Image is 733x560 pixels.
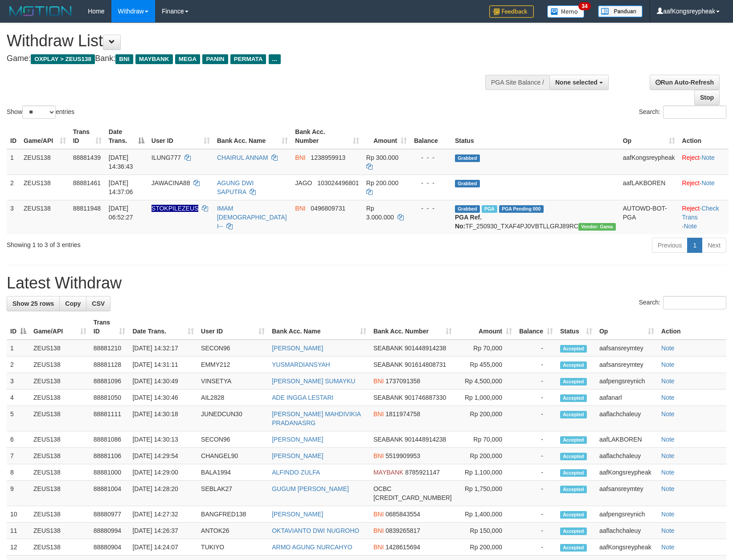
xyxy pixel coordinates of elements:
[455,357,516,373] td: Rp 455,000
[679,149,729,175] td: ·
[30,464,90,481] td: ZEUS138
[30,431,90,448] td: ZEUS138
[661,544,675,551] a: Note
[65,300,81,307] span: Copy
[90,448,129,464] td: 88881106
[661,361,675,368] a: Note
[370,314,455,340] th: Bank Acc. Number: activate to sort column ascending
[129,448,197,464] td: [DATE] 14:29:54
[197,314,268,340] th: User ID: activate to sort column ascending
[405,469,440,476] span: Copy 8785921147 to clipboard
[596,357,658,373] td: aafsansreymtey
[129,390,197,406] td: [DATE] 14:30:46
[596,481,658,506] td: aafsansreymtey
[7,357,30,373] td: 2
[272,544,352,551] a: ARMO AGUNG NURCAHYO
[129,406,197,431] td: [DATE] 14:30:18
[455,214,482,230] b: PGA Ref. No:
[59,296,86,311] a: Copy
[30,506,90,523] td: ZEUS138
[197,340,268,357] td: SECON96
[560,453,587,460] span: Accepted
[129,481,197,506] td: [DATE] 14:28:20
[7,237,299,249] div: Showing 1 to 3 of 3 entries
[682,154,700,161] a: Reject
[30,314,90,340] th: Game/API: activate to sort column ascending
[560,528,587,535] span: Accepted
[373,345,403,352] span: SEABANK
[272,485,349,492] a: GUGUM [PERSON_NAME]
[598,5,643,17] img: panduan.png
[213,124,291,149] th: Bank Acc. Name: activate to sort column ascending
[385,452,420,459] span: Copy 5519909953 to clipboard
[516,523,557,539] td: -
[373,361,403,368] span: SEABANK
[129,340,197,357] td: [DATE] 14:32:17
[30,340,90,357] td: ZEUS138
[230,54,266,64] span: PERMATA
[687,238,702,253] a: 1
[105,124,148,149] th: Date Trans.: activate to sort column descending
[7,448,30,464] td: 7
[489,5,534,18] img: Feedback.jpg
[455,205,480,213] span: Grabbed
[30,523,90,539] td: ZEUS138
[547,5,585,18] img: Button%20Memo.svg
[373,544,384,551] span: BNI
[555,79,598,86] span: None selected
[684,223,697,230] a: Note
[109,205,133,221] span: [DATE] 06:52:27
[197,448,268,464] td: CHANGEL90
[148,124,213,149] th: User ID: activate to sort column ascending
[560,544,587,552] span: Accepted
[7,506,30,523] td: 10
[661,527,675,534] a: Note
[516,431,557,448] td: -
[596,314,658,340] th: Op: activate to sort column ascending
[90,340,129,357] td: 88881210
[682,179,700,187] a: Reject
[7,314,30,340] th: ID: activate to sort column descending
[70,124,105,149] th: Trans ID: activate to sort column ascending
[30,448,90,464] td: ZEUS138
[639,106,726,119] label: Search:
[217,205,287,230] a: IMAM [DEMOGRAPHIC_DATA] I--
[366,205,394,221] span: Rp 3.000.000
[291,124,362,149] th: Bank Acc. Number: activate to sort column ascending
[7,274,726,292] h1: Latest Withdraw
[679,124,729,149] th: Action
[197,406,268,431] td: JUNEDCUN30
[129,314,197,340] th: Date Trans.: activate to sort column ascending
[197,464,268,481] td: BALA1994
[373,527,384,534] span: BNI
[596,539,658,556] td: aafKongsreypheak
[455,464,516,481] td: Rp 1,100,000
[596,431,658,448] td: aafLAKBOREN
[516,464,557,481] td: -
[661,469,675,476] a: Note
[197,523,268,539] td: ANTOK26
[414,153,448,162] div: - - -
[455,373,516,390] td: Rp 4,500,000
[311,205,345,212] span: Copy 0496809731 to clipboard
[311,154,345,161] span: Copy 1238959913 to clipboard
[560,394,587,402] span: Accepted
[455,539,516,556] td: Rp 200,000
[682,205,700,212] a: Reject
[7,106,74,119] label: Show entries
[197,373,268,390] td: VINSETYA
[268,314,370,340] th: Bank Acc. Name: activate to sort column ascending
[73,205,101,212] span: 88811948
[596,390,658,406] td: aafanarl
[22,106,56,119] select: Showentries
[7,390,30,406] td: 4
[90,314,129,340] th: Trans ID: activate to sort column ascending
[197,506,268,523] td: BANGFRED138
[619,124,679,149] th: Op: activate to sort column ascending
[652,238,688,253] a: Previous
[702,238,726,253] a: Next
[30,539,90,556] td: ZEUS138
[73,179,101,187] span: 88881461
[650,75,720,90] a: Run Auto-Refresh
[90,373,129,390] td: 88881096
